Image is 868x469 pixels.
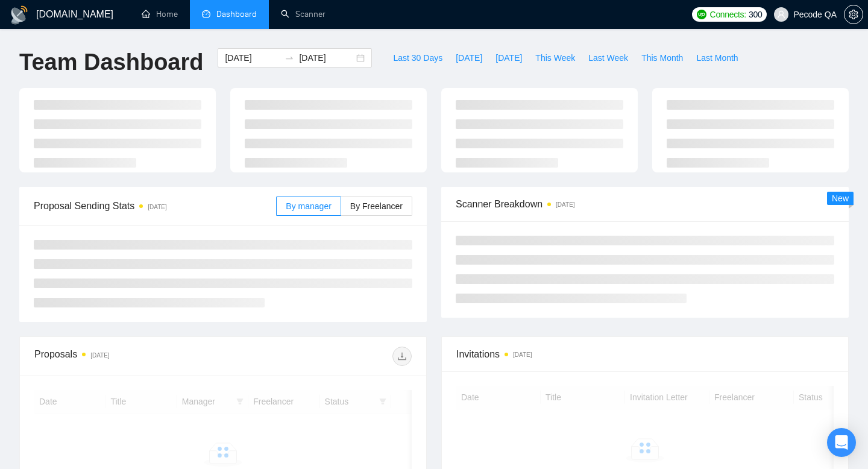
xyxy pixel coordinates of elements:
[697,10,706,19] img: upwork-logo.png
[148,204,166,210] time: [DATE]
[513,351,532,358] time: [DATE]
[299,51,354,65] input: End date
[556,201,574,208] time: [DATE]
[832,194,849,203] span: New
[449,48,489,68] button: [DATE]
[202,10,210,18] span: dashboard
[34,198,276,213] span: Proposal Sending Stats
[690,48,744,68] button: Last Month
[588,51,628,65] span: Last Week
[90,352,109,359] time: [DATE]
[641,51,683,65] span: This Month
[535,51,575,65] span: This Week
[285,53,294,63] span: to
[34,347,223,366] div: Proposals
[225,51,280,65] input: Start date
[844,10,863,19] span: setting
[489,48,529,68] button: [DATE]
[286,201,331,211] span: By manager
[281,9,325,19] a: searchScanner
[827,428,856,457] div: Open Intercom Messenger
[495,51,522,65] span: [DATE]
[386,48,449,68] button: Last 30 Days
[393,51,442,65] span: Last 30 Days
[529,48,582,68] button: This Week
[844,10,863,19] a: setting
[350,201,403,211] span: By Freelancer
[844,5,863,24] button: setting
[777,10,785,19] span: user
[142,9,178,19] a: homeHome
[456,51,482,65] span: [DATE]
[10,5,29,25] img: logo
[456,347,834,362] span: Invitations
[216,9,257,19] span: Dashboard
[710,8,746,21] span: Connects:
[749,8,762,21] span: 300
[285,53,294,63] span: swap-right
[19,48,203,77] h1: Team Dashboard
[635,48,690,68] button: This Month
[582,48,635,68] button: Last Week
[696,51,738,65] span: Last Month
[456,197,834,212] span: Scanner Breakdown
